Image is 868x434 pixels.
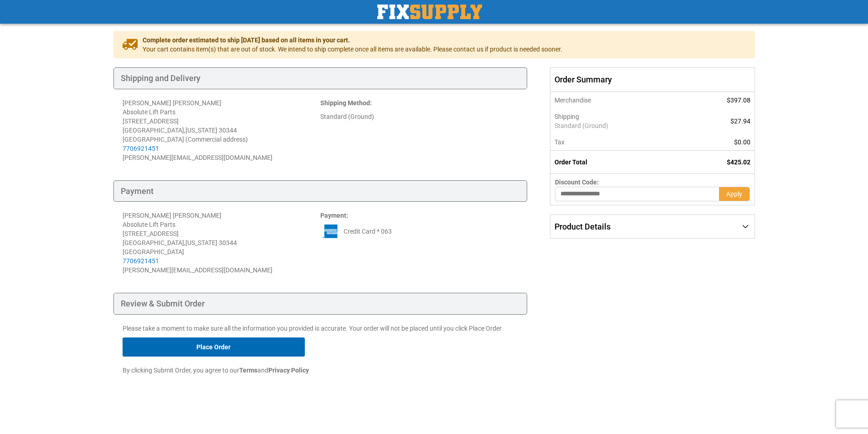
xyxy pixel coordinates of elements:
[113,180,528,202] div: Payment
[123,324,519,333] p: Please take a moment to make sure all the information you provided is accurate. Your order will n...
[550,92,685,108] th: Merchandise
[734,138,750,146] span: $0.00
[143,36,562,45] span: Complete order estimated to ship [DATE] based on all items in your cart.
[726,190,742,198] span: Apply
[555,158,587,166] strong: Order Total
[320,225,341,238] img: ae.png
[123,337,305,357] button: Place Order
[320,112,518,121] div: Standard (Ground)
[377,5,482,19] a: store logo
[730,117,750,125] span: $27.94
[123,366,519,375] p: By clicking Submit Order, you agree to our and
[555,222,611,231] span: Product Details
[320,225,518,238] div: Credit Card * 063
[377,5,482,19] img: Fix Industrial Supply
[143,45,562,54] span: Your cart contains item(s) that are out of stock. We intend to ship complete once all items are a...
[185,239,217,246] span: [US_STATE]
[320,99,372,107] strong: :
[727,97,750,104] span: $397.08
[550,134,685,151] th: Tax
[727,158,750,166] span: $425.02
[123,154,272,161] span: [PERSON_NAME][EMAIL_ADDRESS][DOMAIN_NAME]
[185,127,217,134] span: [US_STATE]
[320,212,346,219] span: Payment
[719,187,750,201] button: Apply
[555,179,599,186] span: Discount Code:
[123,211,320,266] div: [PERSON_NAME] [PERSON_NAME] Absolute Lift Parts [STREET_ADDRESS] [GEOGRAPHIC_DATA] , 30344 [GEOGR...
[123,257,159,265] a: 7706921451
[555,121,680,130] span: Standard (Ground)
[113,67,528,89] div: Shipping and Delivery
[268,367,309,374] strong: Privacy Policy
[239,367,257,374] strong: Terms
[123,145,159,152] a: 7706921451
[320,99,370,107] span: Shipping Method
[123,98,320,162] address: [PERSON_NAME] [PERSON_NAME] Absolute Lift Parts [STREET_ADDRESS] [GEOGRAPHIC_DATA] , 30344 [GEOGR...
[123,266,272,274] span: [PERSON_NAME][EMAIL_ADDRESS][DOMAIN_NAME]
[550,67,755,92] span: Order Summary
[113,293,528,315] div: Review & Submit Order
[555,113,579,120] span: Shipping
[320,212,348,219] strong: :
